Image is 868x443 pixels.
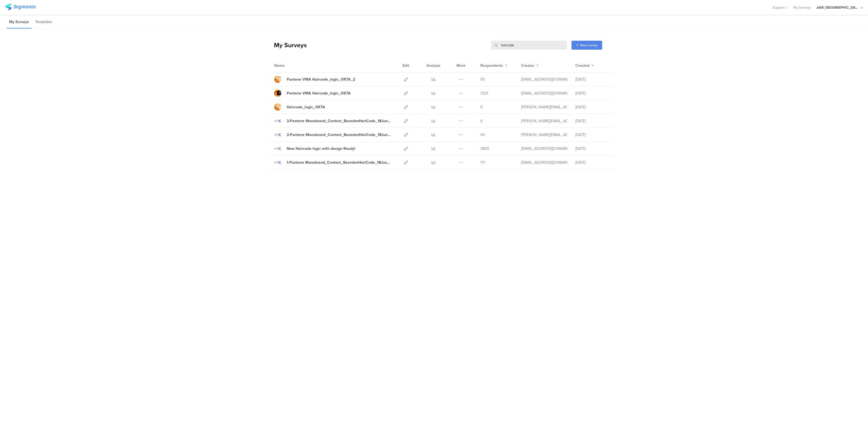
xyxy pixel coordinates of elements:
[274,90,351,97] a: Pantene VMA Haircode_logic_OKTA
[287,90,351,96] div: Pantene VMA Haircode_logic_OKTA
[521,90,567,96] div: baroutis.db@pg.com
[575,132,608,138] div: [DATE]
[575,146,608,151] div: [DATE]
[521,104,567,110] div: arvanitis.a@pg.com
[816,5,860,10] div: JoltX [GEOGRAPHIC_DATA]
[400,59,412,72] div: Edit
[480,104,483,110] span: 0
[480,118,483,124] span: 6
[480,77,485,82] span: 59
[287,146,355,151] div: New Haircode logic with design Ready!
[575,104,608,110] div: [DATE]
[274,159,392,166] a: 1-Pantene Monobrand_Contest_BasedonHairCode_18June_[DATE]"
[287,160,392,165] div: 1-Pantene Monobrand_Contest_BasedonHairCode_18June_19June24"
[274,103,325,110] a: Haircode_logic_OKTA
[575,118,608,124] div: [DATE]
[480,63,508,68] button: Respondents
[287,104,325,110] div: Haircode_logic_OKTA
[491,41,567,50] input: Survey Name, Creator...
[7,16,31,29] li: My Surveys
[274,131,392,138] a: 2-Pantene Monobrand_Contest_BasedonHairCode_18June_[DATE]"
[287,118,392,124] div: 3-Pantene Monobrand_Contest_BasedonHairCode_18June_19June24"
[5,4,36,10] img: segmanta logo
[480,132,485,138] span: 44
[274,117,392,124] a: 3-Pantene Monobrand_Contest_BasedonHairCode_18June_[DATE]"
[274,145,355,152] a: New Haircode logic with design Ready!
[480,90,488,96] span: 3521
[287,77,355,82] div: Pantene VMA Haircode_logic_OKTA_2
[480,63,503,68] span: Respondents
[575,90,608,96] div: [DATE]
[575,77,608,82] div: [DATE]
[521,77,567,82] div: baroutis.db@pg.com
[575,63,594,68] button: Created
[455,59,467,72] div: More
[521,118,567,124] div: arvanitis.a@pg.com
[274,76,355,83] a: Pantene VMA Haircode_logic_OKTA_2
[521,132,567,138] div: arvanitis.a@pg.com
[580,43,598,48] span: New survey
[425,59,442,72] div: Analyze
[521,63,534,68] span: Creator
[575,160,608,165] div: [DATE]
[575,63,589,68] span: Created
[521,63,539,68] button: Creator
[287,132,392,138] div: 2-Pantene Monobrand_Contest_BasedonHairCode_18June_19June24"
[521,160,567,165] div: baroutis.db@pg.com
[773,5,784,10] span: Support
[480,160,485,165] span: 171
[274,63,307,68] div: Name
[33,16,55,29] li: Templates
[521,146,567,151] div: baroutis.db@pg.com
[480,146,489,151] span: 3893
[269,40,307,50] div: My Surveys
